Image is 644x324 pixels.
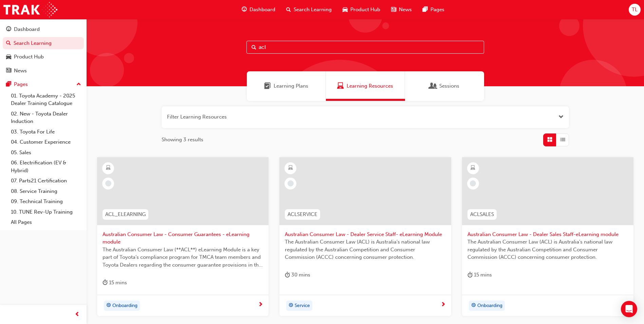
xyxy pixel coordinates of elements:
[14,67,27,75] div: News
[289,301,293,310] span: target-icon
[286,5,291,14] span: search-icon
[3,78,84,91] button: Pages
[560,136,565,144] span: List
[103,231,263,246] span: Australian Consumer Law - Consumer Guarantees - eLearning module
[285,271,310,279] div: 30 mins
[6,54,11,60] span: car-icon
[6,26,11,33] span: guage-icon
[3,37,84,50] a: Search Learning
[8,109,84,127] a: 02. New - Toyota Dealer Induction
[279,157,451,316] a: ACLSERVICEAustralian Consumer Law - Dealer Service Staff- eLearning ModuleThe Australian Consumer...
[252,43,256,51] span: Search
[3,51,84,63] a: Product Hub
[288,180,294,186] span: learningRecordVerb_NONE-icon
[285,238,445,261] span: The Australian Consumer Law (ACL) is Australia's national law regulated by the Australian Competi...
[441,302,446,308] span: next-icon
[162,136,203,144] span: Showing 3 results
[462,157,633,316] a: ACLSALESAustralian Consumer Law - Dealer Sales Staff-eLearning moduleThe Australian Consumer Law ...
[246,41,484,54] input: Search...
[399,6,412,14] span: News
[386,3,417,17] a: news-iconNews
[281,3,337,17] a: search-iconSearch Learning
[97,157,269,316] a: ACL_ELEARNINGAustralian Consumer Law - Consumer Guarantees - eLearning moduleThe Australian Consu...
[8,217,84,228] a: All Pages
[242,5,247,14] span: guage-icon
[467,238,628,261] span: The Australian Consumer Law (ACL) is Australia's national law regulated by the Australian Competi...
[471,301,476,310] span: target-icon
[106,301,111,310] span: target-icon
[103,246,263,269] span: The Australian Consumer Law (**ACL**) eLearning Module is a key part of Toyota’s compliance progr...
[430,6,444,14] span: Pages
[236,3,281,17] a: guage-iconDashboard
[247,71,326,101] a: Learning PlansLearning Plans
[76,80,81,89] span: up-icon
[103,278,108,287] span: duration-icon
[467,271,492,279] div: 15 mins
[467,271,473,279] span: duration-icon
[14,53,44,61] div: Product Hub
[8,147,84,158] a: 05. Sales
[347,82,393,90] span: Learning Resources
[14,80,28,88] div: Pages
[337,3,386,17] a: car-iconProduct Hub
[547,136,552,144] span: Grid
[285,271,290,279] span: duration-icon
[103,278,127,287] div: 15 mins
[350,6,380,14] span: Product Hub
[337,82,344,90] span: Learning Resources
[112,302,137,310] span: Onboarding
[6,40,11,47] span: search-icon
[8,196,84,207] a: 09. Technical Training
[106,164,111,173] span: learningResourceType_ELEARNING-icon
[3,2,57,17] img: Trak
[8,158,84,176] a: 06. Electrification (EV & Hybrid)
[3,65,84,77] a: News
[285,231,445,238] span: Australian Consumer Law - Dealer Service Staff- eLearning Module
[343,5,348,14] span: car-icon
[6,82,11,88] span: pages-icon
[621,301,637,317] div: Open Intercom Messenger
[3,23,84,36] a: Dashboard
[471,164,475,173] span: learningResourceType_ELEARNING-icon
[629,4,641,16] button: TL
[632,6,638,14] span: TL
[250,6,275,14] span: Dashboard
[294,6,332,14] span: Search Learning
[326,71,405,101] a: Learning ResourcesLearning Resources
[417,3,450,17] a: pages-iconPages
[558,113,564,121] button: Open the filter
[8,176,84,186] a: 07. Parts21 Certification
[8,186,84,197] a: 08. Service Training
[405,71,484,101] a: SessionsSessions
[8,127,84,137] a: 03. Toyota For Life
[430,82,437,90] span: Sessions
[6,68,11,74] span: news-icon
[264,82,271,90] span: Learning Plans
[295,302,310,310] span: Service
[477,302,502,310] span: Onboarding
[14,25,40,33] div: Dashboard
[470,211,494,218] span: ACLSALES
[467,231,628,238] span: Australian Consumer Law - Dealer Sales Staff-eLearning module
[8,207,84,217] a: 10. TUNE Rev-Up Training
[8,91,84,109] a: 01. Toyota Academy - 2025 Dealer Training Catalogue
[75,310,80,319] span: prev-icon
[3,22,84,78] button: DashboardSearch LearningProduct HubNews
[105,211,146,218] span: ACL_ELEARNING
[258,302,263,308] span: next-icon
[274,82,308,90] span: Learning Plans
[105,180,111,186] span: learningRecordVerb_NONE-icon
[439,82,459,90] span: Sessions
[470,180,476,186] span: learningRecordVerb_NONE-icon
[8,137,84,147] a: 04. Customer Experience
[391,5,396,14] span: news-icon
[288,211,317,218] span: ACLSERVICE
[288,164,293,173] span: learningResourceType_ELEARNING-icon
[423,5,428,14] span: pages-icon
